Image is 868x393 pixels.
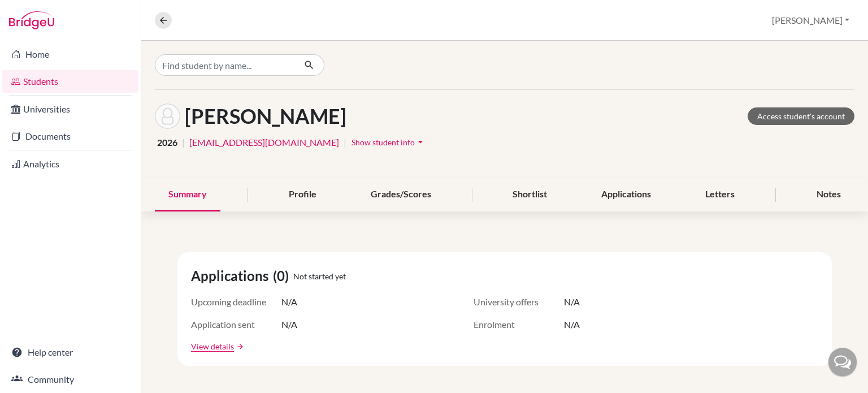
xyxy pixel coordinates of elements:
div: Grades/Scores [357,178,445,211]
span: N/A [281,295,297,309]
button: [PERSON_NAME] [767,10,854,31]
a: View details [191,340,234,352]
div: Notes [803,178,854,211]
span: N/A [564,295,580,309]
img: Bridge-U [9,11,54,29]
div: Applications [588,178,665,211]
a: Help center [2,341,138,364]
div: Profile [275,178,330,211]
span: Upcoming deadline [191,295,281,309]
span: Enrolment [474,318,564,331]
div: Summary [155,178,220,211]
div: Letters [692,178,748,211]
span: | [344,136,346,149]
input: Find student by name... [155,54,295,76]
span: N/A [564,318,580,331]
h1: [PERSON_NAME] [185,104,346,128]
a: Analytics [2,153,138,175]
a: Universities [2,98,138,120]
span: Help [25,8,49,18]
span: Not started yet [293,270,346,282]
button: Show student infoarrow_drop_down [351,133,427,151]
span: | [182,136,185,149]
span: Applications [191,266,273,286]
span: (0) [273,266,293,286]
a: [EMAIL_ADDRESS][DOMAIN_NAME] [189,136,339,149]
a: Home [2,43,138,66]
a: arrow_forward [234,343,244,351]
span: 2026 [157,136,177,149]
span: N/A [281,318,297,331]
div: Shortlist [499,178,561,211]
a: Community [2,368,138,391]
span: University offers [474,295,564,309]
a: Access student's account [748,107,854,125]
span: Show student info [351,137,415,147]
i: arrow_drop_down [415,136,426,148]
img: Shun Abe's avatar [155,103,180,129]
a: Students [2,70,138,93]
a: Documents [2,125,138,148]
span: Application sent [191,318,281,331]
